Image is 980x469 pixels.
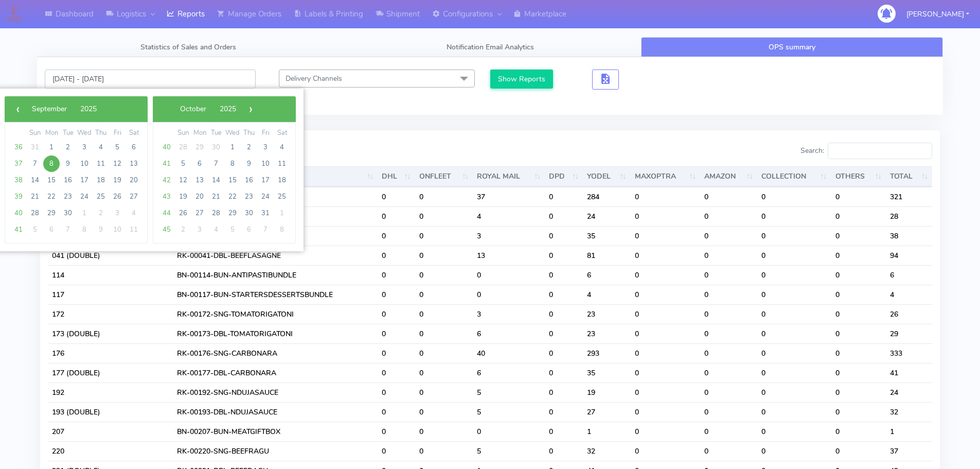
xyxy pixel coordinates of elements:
[173,363,378,383] td: RK-00177-DBL-CARBONARA
[208,172,224,188] span: 14
[473,441,545,461] td: 5
[831,402,886,422] td: 0
[545,265,583,285] td: 0
[10,102,119,112] bs-datepicker-navigation-view: ​ ​ ​
[27,172,43,188] span: 14
[886,166,932,187] th: TOTAL : activate to sort column ascending
[60,221,76,238] span: 7
[757,324,831,343] td: 0
[76,188,93,205] span: 24
[93,139,109,155] span: 4
[473,402,545,422] td: 5
[74,101,103,117] button: 2025
[583,187,631,206] td: 284
[378,422,415,441] td: 0
[378,363,415,383] td: 0
[831,226,886,246] td: 0
[109,205,126,221] span: 3
[173,324,378,343] td: RK-00173-DBL-TOMATORIGATONI
[27,188,43,205] span: 21
[43,139,60,155] span: 1
[32,104,67,114] span: September
[80,104,97,114] span: 2025
[158,221,175,238] span: 45
[76,155,93,172] span: 10
[700,363,757,383] td: 0
[631,402,700,422] td: 0
[241,139,257,155] span: 2
[257,205,274,221] span: 31
[583,285,631,304] td: 4
[831,363,886,383] td: 0
[583,343,631,363] td: 293
[700,226,757,246] td: 0
[76,221,93,238] span: 8
[631,226,700,246] td: 0
[886,226,932,246] td: 38
[545,206,583,226] td: 0
[27,221,43,238] span: 5
[700,285,757,304] td: 0
[583,265,631,285] td: 6
[757,285,831,304] td: 0
[473,343,545,363] td: 40
[831,285,886,304] td: 0
[631,304,700,324] td: 0
[109,128,126,139] th: weekday
[473,383,545,402] td: 5
[208,221,224,238] span: 4
[545,187,583,206] td: 0
[757,187,831,206] td: 0
[631,166,700,187] th: MAXOPTRA : activate to sort column ascending
[378,324,415,343] td: 0
[93,188,109,205] span: 25
[10,155,27,172] span: 37
[631,383,700,402] td: 0
[10,139,27,155] span: 36
[700,422,757,441] td: 0
[899,4,977,25] button: [PERSON_NAME]
[415,343,473,363] td: 0
[757,304,831,324] td: 0
[378,206,415,226] td: 0
[415,422,473,441] td: 0
[175,139,191,155] span: 28
[545,166,583,187] th: DPD : activate to sort column ascending
[241,221,257,238] span: 6
[378,246,415,265] td: 0
[378,226,415,246] td: 0
[700,343,757,363] td: 0
[48,383,173,402] td: 192
[886,285,932,304] td: 4
[48,343,173,363] td: 176
[583,402,631,422] td: 27
[27,155,43,172] span: 7
[60,128,76,139] th: weekday
[243,101,258,117] span: ›
[415,226,473,246] td: 0
[109,139,126,155] span: 5
[831,343,886,363] td: 0
[545,226,583,246] td: 0
[10,188,27,205] span: 39
[886,304,932,324] td: 26
[93,155,109,172] span: 11
[208,128,224,139] th: weekday
[60,188,76,205] span: 23
[48,324,173,343] td: 173 (DOUBLE)
[700,383,757,402] td: 0
[831,422,886,441] td: 0
[224,205,241,221] span: 29
[800,143,932,159] label: Search:
[48,304,173,324] td: 172
[415,166,473,187] th: ONFLEET : activate to sort column ascending
[257,128,274,139] th: weekday
[257,221,274,238] span: 7
[473,166,545,187] th: ROYAL MAIL : activate to sort column ascending
[757,422,831,441] td: 0
[257,155,274,172] span: 10
[109,172,126,188] span: 19
[173,285,378,304] td: BN-00117-BUN-STARTERSDESSERTSBUNDLE
[378,187,415,206] td: 0
[25,101,74,117] button: September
